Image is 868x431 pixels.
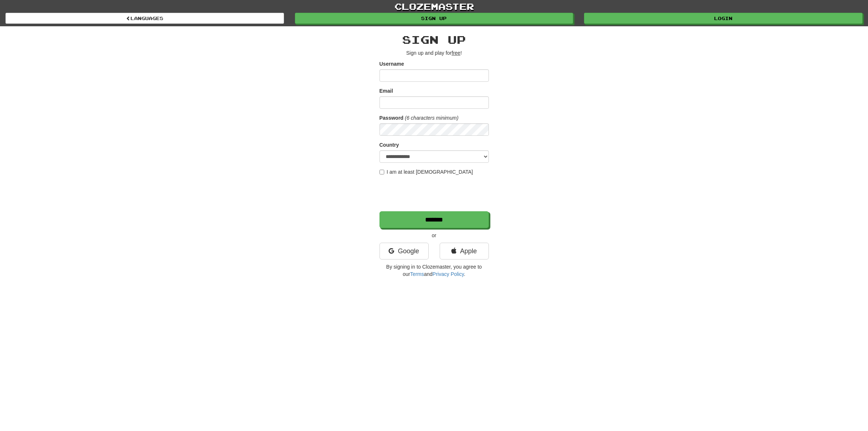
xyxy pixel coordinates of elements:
label: Country [379,141,399,149]
h2: Sign up [379,34,489,46]
label: Password [379,114,404,122]
input: I am at least [DEMOGRAPHIC_DATA] [379,170,384,174]
u: free [452,50,460,56]
iframe: reCAPTCHA [379,179,490,208]
a: Languages [5,13,284,24]
p: or [379,232,489,239]
p: By signing in to Clozemaster, you agree to our and . [379,263,489,278]
label: Email [379,87,393,95]
a: Apple [440,243,489,259]
a: Google [379,243,429,259]
a: Terms [410,271,424,277]
label: I am at least [DEMOGRAPHIC_DATA] [379,168,473,176]
p: Sign up and play for ! [379,49,489,57]
em: (6 characters minimum) [405,115,459,121]
a: Privacy Policy [432,271,464,277]
a: Login [584,13,863,24]
label: Username [379,60,404,68]
a: Sign up [295,13,573,24]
